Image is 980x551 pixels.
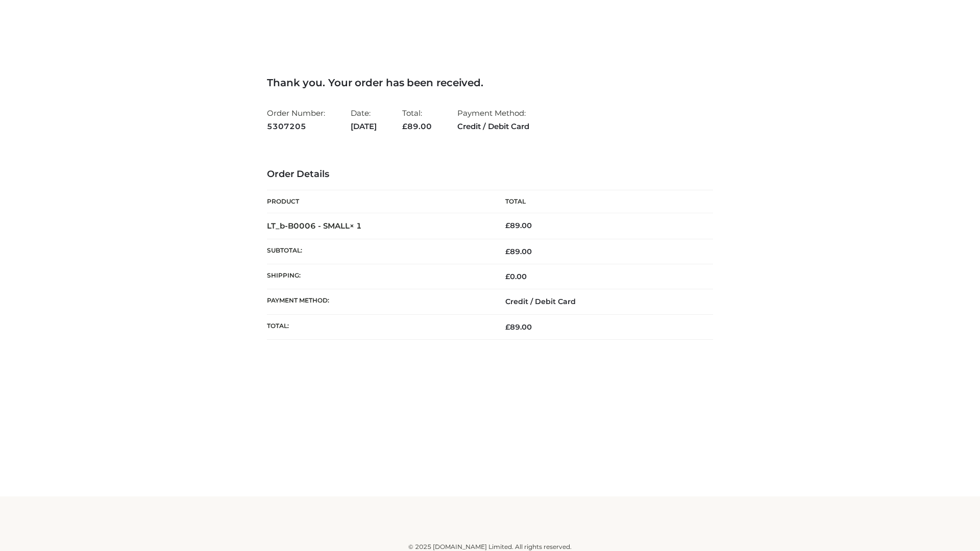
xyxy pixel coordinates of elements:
span: £ [505,221,510,230]
td: Credit / Debit Card [490,289,713,314]
span: 89.00 [505,247,532,256]
li: Order Number: [267,104,325,135]
th: Subtotal: [267,239,490,264]
th: Shipping: [267,264,490,289]
th: Total [490,190,713,213]
bdi: 89.00 [505,221,532,230]
li: Payment Method: [457,104,529,135]
h3: Order Details [267,169,713,180]
span: 89.00 [402,121,432,131]
span: £ [505,272,510,281]
strong: 5307205 [267,120,325,133]
strong: LT_b-B0006 - SMALL [267,221,362,231]
bdi: 0.00 [505,272,527,281]
span: £ [402,121,407,131]
strong: Credit / Debit Card [457,120,529,133]
th: Total: [267,314,490,339]
li: Date: [351,104,377,135]
span: £ [505,247,510,256]
span: £ [505,322,510,332]
strong: × 1 [350,221,362,231]
span: 89.00 [505,322,532,332]
strong: [DATE] [351,120,377,133]
th: Payment method: [267,289,490,314]
th: Product [267,190,490,213]
li: Total: [402,104,432,135]
h3: Thank you. Your order has been received. [267,77,713,89]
